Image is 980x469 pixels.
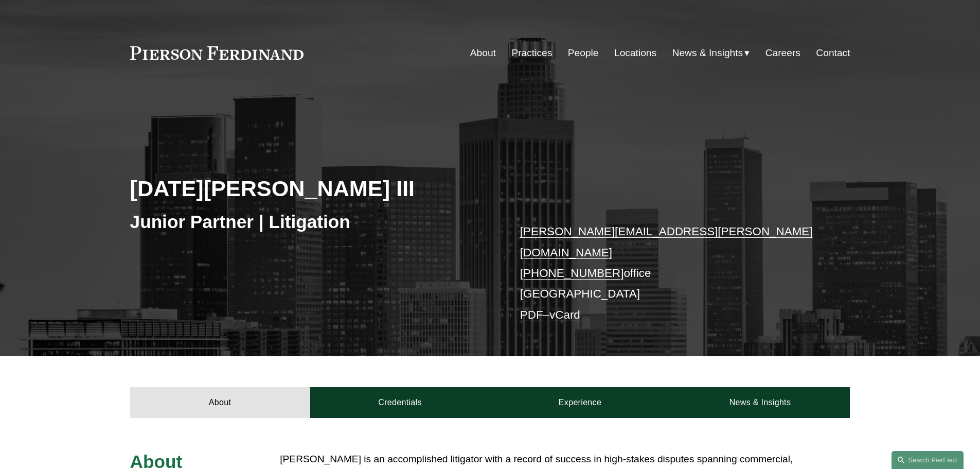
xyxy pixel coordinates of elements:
[470,43,496,63] a: About
[614,43,656,63] a: Locations
[520,225,813,258] a: [PERSON_NAME][EMAIL_ADDRESS][PERSON_NAME][DOMAIN_NAME]
[672,44,743,62] span: News & Insights
[670,387,850,418] a: News & Insights
[892,451,964,469] a: Search this site
[568,43,599,63] a: People
[816,43,850,63] a: Contact
[520,221,820,325] p: office [GEOGRAPHIC_DATA] –
[310,387,490,418] a: Credentials
[765,43,800,63] a: Careers
[520,267,624,280] a: [PHONE_NUMBER]
[520,308,543,321] a: PDF
[490,387,670,418] a: Experience
[511,43,552,63] a: Practices
[672,43,750,63] a: folder dropdown
[130,211,490,233] h3: Junior Partner | Litigation
[130,175,490,202] h2: [DATE][PERSON_NAME] III
[549,308,580,321] a: vCard
[130,387,310,418] a: About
